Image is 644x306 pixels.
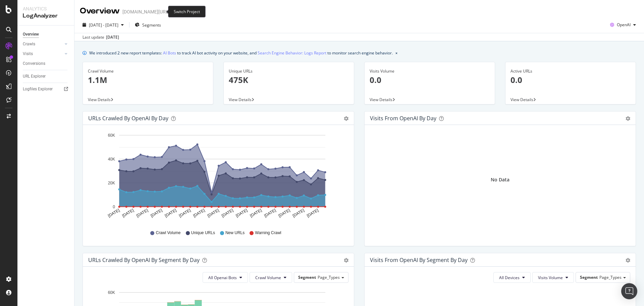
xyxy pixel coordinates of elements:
[23,31,39,38] div: Overview
[532,272,574,283] button: Visits Volume
[122,8,170,15] div: [DOMAIN_NAME][URL]
[344,258,348,263] div: gear
[121,208,135,218] text: [DATE]
[250,272,292,283] button: Crawl Volume
[229,97,252,102] span: View Details
[23,86,69,93] a: Logfiles Explorer
[370,97,392,102] span: View Details
[107,208,120,218] text: [DATE]
[156,230,180,236] span: Crawl Volume
[370,68,490,74] div: Visits Volume
[344,116,348,121] div: gear
[235,208,248,218] text: [DATE]
[23,41,63,48] a: Crawls
[318,274,340,280] span: Page_Types
[142,22,161,28] span: Segments
[292,208,305,218] text: [DATE]
[23,12,69,20] div: LogAnalyzer
[626,258,630,263] div: gear
[132,19,164,30] button: Segments
[511,74,631,86] p: 0.0
[191,230,215,236] span: Unique URLs
[499,275,520,280] span: All Devices
[249,208,263,218] text: [DATE]
[23,60,45,67] div: Conversions
[88,74,208,86] p: 1.1M
[88,68,208,74] div: Crawl Volume
[255,275,281,280] span: Crawl Volume
[511,97,533,102] span: View Details
[108,290,115,295] text: 60K
[23,50,33,57] div: Visits
[203,272,248,283] button: All Openai Bots
[23,86,53,93] div: Logfiles Explorer
[136,208,149,218] text: [DATE]
[580,274,598,280] span: Segment
[23,41,35,48] div: Crawls
[80,19,126,30] button: [DATE] - [DATE]
[108,181,115,185] text: 20K
[511,68,631,74] div: Active URLs
[89,22,118,28] span: [DATE] - [DATE]
[88,257,200,263] div: URLs Crawled by OpenAI By Segment By Day
[370,74,490,86] p: 0.0
[617,22,631,28] span: OpenAI
[23,73,69,80] a: URL Explorer
[607,19,639,30] button: OpenAI
[150,208,163,218] text: [DATE]
[225,230,245,236] span: New URLs
[108,157,115,162] text: 40K
[83,34,119,40] div: Last update
[83,49,636,56] div: info banner
[599,274,622,280] span: Page_Types
[626,116,630,121] div: gear
[263,208,277,218] text: [DATE]
[23,73,46,80] div: URL Explorer
[88,97,111,102] span: View Details
[208,275,237,280] span: All Openai Bots
[164,208,177,218] text: [DATE]
[278,208,291,218] text: [DATE]
[306,208,319,218] text: [DATE]
[207,208,220,218] text: [DATE]
[258,49,326,56] a: Search Engine Behavior: Logs Report
[23,50,63,57] a: Visits
[221,208,234,218] text: [DATE]
[370,257,468,263] div: Visits from OpenAI By Segment By Day
[113,205,115,209] text: 0
[255,230,281,236] span: Warning Crawl
[229,68,349,74] div: Unique URLs
[298,274,316,280] span: Segment
[106,34,119,40] div: [DATE]
[229,74,349,86] p: 475K
[80,5,120,17] div: Overview
[88,130,346,224] svg: A chart.
[89,49,393,56] div: We introduced 2 new report templates: to track AI bot activity on your website, and to monitor se...
[491,176,509,183] div: No Data
[178,208,192,218] text: [DATE]
[108,133,115,138] text: 60K
[168,6,206,17] div: Switch Project
[394,48,399,58] button: close banner
[621,283,637,299] div: Open Intercom Messenger
[370,115,436,122] div: Visits from OpenAI by day
[88,115,168,122] div: URLs Crawled by OpenAI by day
[192,208,206,218] text: [DATE]
[493,272,531,283] button: All Devices
[23,31,69,38] a: Overview
[23,60,69,67] a: Conversions
[538,275,563,280] span: Visits Volume
[23,5,69,12] div: Analytics
[163,49,176,56] a: AI Bots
